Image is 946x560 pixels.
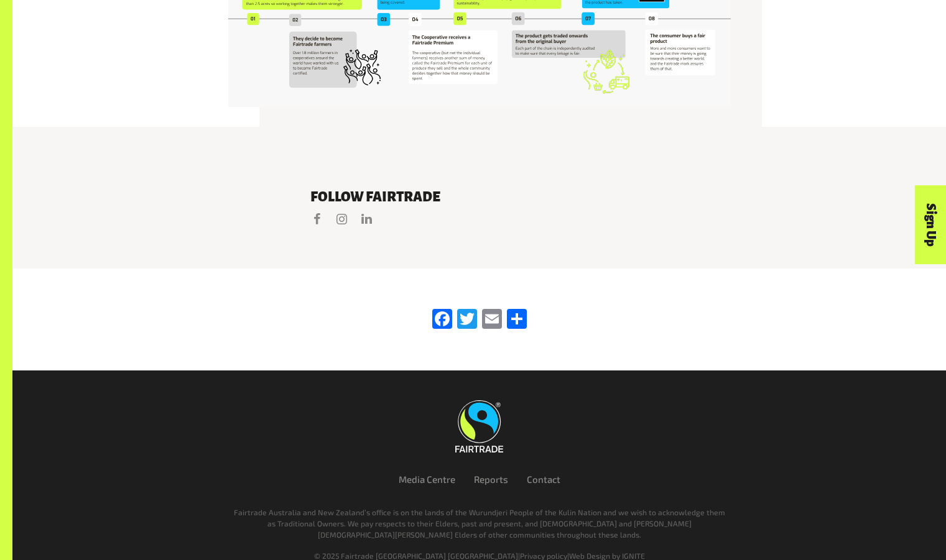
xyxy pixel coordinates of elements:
[335,212,349,226] a: Visit us on Instagram
[360,212,374,226] a: Visit us on linkedIn
[314,551,518,560] span: © 2025 Fairtrade [GEOGRAPHIC_DATA] [GEOGRAPHIC_DATA]
[480,309,504,331] a: Email
[569,551,645,560] a: Web Design by IGNITE
[474,474,508,485] a: Reports
[520,551,567,560] a: Privacy policy
[455,400,503,452] img: Fairtrade Australia New Zealand logo
[310,190,649,204] h6: Follow Fairtrade
[310,212,324,226] a: Visit us on facebook
[527,474,560,485] a: Contact
[430,309,455,331] a: Facebook
[399,474,455,485] a: Media Centre
[504,309,529,331] a: Share
[232,507,727,540] p: Fairtrade Australia and New Zealand’s office is on the lands of the Wurundjeri People of the Kuli...
[455,309,480,331] a: Twitter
